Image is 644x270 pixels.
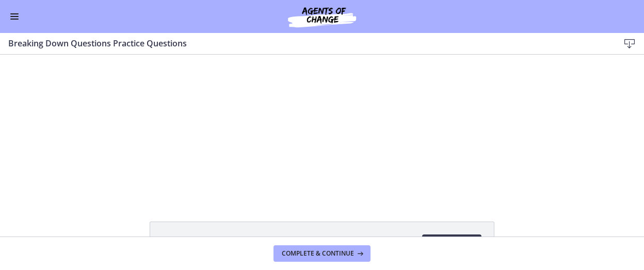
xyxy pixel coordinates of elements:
a: Download [422,234,481,255]
img: Agents of Change [260,4,384,29]
span: Complete & continue [282,249,354,258]
button: Enable menu [8,10,21,23]
button: Complete & continue [273,245,371,262]
h3: Breaking Down Questions Practice Questions [8,37,603,49]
